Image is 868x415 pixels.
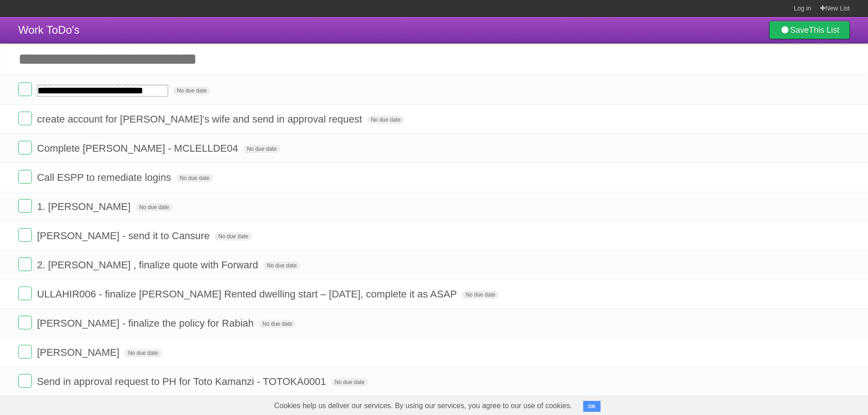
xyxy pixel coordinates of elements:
span: No due date [136,203,173,211]
label: Done [18,257,32,271]
label: Done [18,82,32,96]
label: Done [18,374,32,388]
span: No due date [259,320,296,328]
span: No due date [124,349,161,357]
span: No due date [173,87,210,95]
span: No due date [215,232,252,241]
span: 1. [PERSON_NAME] [37,201,133,212]
a: SaveThis List [769,21,850,39]
span: create account for [PERSON_NAME]'s wife and send in approval request [37,113,364,125]
label: Done [18,287,32,300]
b: This List [809,26,839,35]
span: 2. [PERSON_NAME] , finalize quote with Forward [37,259,260,271]
span: No due date [367,116,404,124]
label: Done [18,170,32,184]
span: No due date [263,261,300,270]
label: Done [18,316,32,329]
label: Done [18,141,32,154]
span: Cookies help us deliver our services. By using our services, you agree to our use of cookies. [265,397,581,415]
span: [PERSON_NAME] - finalize the policy for Rabiah [37,318,256,329]
span: No due date [331,378,368,386]
span: Send in approval request to PH for Toto Kamanzi - TOTOKA0001 [37,376,328,387]
label: Done [18,199,32,213]
span: No due date [176,174,213,182]
span: No due date [243,145,280,153]
span: Complete [PERSON_NAME] - MCLELLDE04 [37,143,240,154]
span: Work ToDo's [18,24,79,36]
span: [PERSON_NAME] [37,347,122,358]
label: Done [18,228,32,242]
span: Call ESPP to remediate logins [37,172,173,183]
label: Done [18,345,32,359]
button: OK [583,401,601,412]
label: Done [18,112,32,125]
span: [PERSON_NAME] - send it to Cansure [37,230,212,241]
span: No due date [462,291,499,299]
span: ULLAHIR006 - finalize [PERSON_NAME] Rented dwelling start – [DATE], complete it as ASAP [37,288,459,300]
